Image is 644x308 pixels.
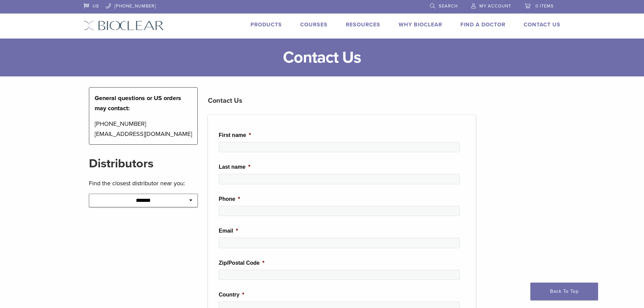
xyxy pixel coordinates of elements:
[95,119,192,139] p: [PHONE_NUMBER] [EMAIL_ADDRESS][DOMAIN_NAME]
[300,21,328,28] a: Courses
[89,156,198,172] h2: Distributors
[84,21,164,30] img: Bioclear
[219,132,251,139] label: First name
[219,196,240,203] label: Phone
[479,3,511,9] span: My Account
[219,291,244,299] label: Country
[219,164,250,171] label: Last name
[460,21,505,28] a: Find A Doctor
[399,21,442,28] a: Why Bioclear
[89,178,198,188] p: Find the closest distributor near you:
[251,21,282,28] a: Products
[219,228,238,235] label: Email
[219,260,264,267] label: Zip/Postal Code
[346,21,380,28] a: Resources
[524,21,560,28] a: Contact Us
[95,94,181,112] strong: General questions or US orders may contact:
[439,3,458,9] span: Search
[530,283,598,300] a: Back To Top
[535,3,554,9] span: 0 items
[208,93,476,109] h3: Contact Us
